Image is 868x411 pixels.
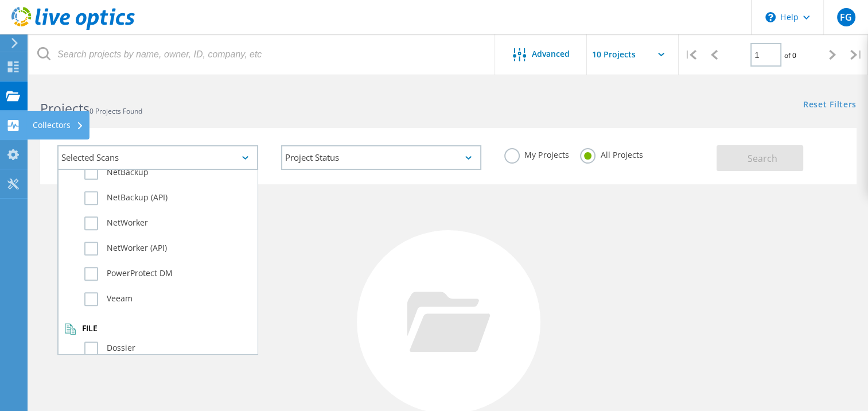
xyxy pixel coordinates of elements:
[784,51,796,60] span: of 0
[84,191,251,205] label: NetBackup (API)
[84,242,251,255] label: NetWorker (API)
[33,121,84,129] div: Collectors
[84,342,251,355] label: Dossier
[504,148,569,159] label: My Projects
[40,99,89,118] b: Projects
[89,106,142,116] span: 0 Projects Found
[840,13,852,22] span: FG
[580,148,643,159] label: All Projects
[11,24,135,32] a: Live Optics Dashboard
[281,145,482,170] div: Project Status
[803,100,857,110] a: Reset Filters
[748,152,777,165] span: Search
[532,50,570,58] span: Advanced
[84,166,251,180] label: NetBackup
[29,34,496,75] input: Search projects by name, owner, ID, company, etc
[64,323,251,335] div: File
[84,267,251,281] label: PowerProtect DM
[717,145,803,171] button: Search
[84,216,251,230] label: NetWorker
[844,34,868,75] div: |
[84,292,251,306] label: Veeam
[765,12,776,22] svg: \n
[57,145,258,170] div: Selected Scans
[679,34,702,75] div: |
